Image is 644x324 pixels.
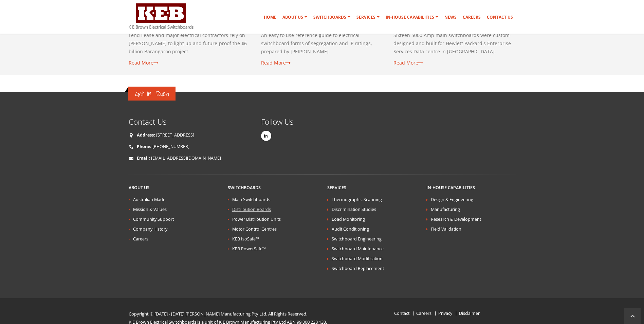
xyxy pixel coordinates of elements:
a: Read More [261,59,291,66]
a: Community Support [133,216,174,222]
a: Main Switchboards [232,197,270,202]
p: An easy to use reference guide to electrical switchboard forms of segregation and IP ratings, pre... [261,31,383,56]
a: [STREET_ADDRESS] [156,132,194,138]
a: Australian Made [133,197,165,202]
a: In-house Capabilities [426,185,475,191]
a: Research & Development [431,216,481,222]
a: [PHONE_NUMBER] [152,144,189,149]
a: Power Distribution Units [232,216,281,222]
a: Thermographic Scanning [332,197,382,202]
a: KEB IsoSafe™ [232,236,259,242]
a: Audit Conditioning [332,226,369,232]
a: Careers [133,236,148,242]
a: Contact [394,310,409,316]
a: Home [261,11,279,24]
a: Contact Us [484,11,516,24]
h4: Follow Us [261,117,317,126]
a: About Us [280,11,310,24]
a: In-house Capabilities [383,11,441,24]
a: Services [327,185,346,191]
p: Sixteen 5000 Amp main switchboards were custom-designed and built for Hewlett Packard's Enterpris... [393,31,516,56]
a: About Us [129,185,149,191]
a: Mission & Values [133,206,167,212]
a: Privacy [438,310,452,316]
p: Copyright © [DATE] - [DATE] [PERSON_NAME] Manufacturing Pty Ltd. All Rights Reserved. [129,310,350,318]
a: Services [354,11,382,24]
a: Manufacturing [431,206,460,212]
a: Load Monitoring [332,216,365,222]
a: Design & Engineering [431,197,473,202]
a: Switchboards [311,11,353,24]
a: Motor Control Centres [232,226,277,232]
a: Read More [393,59,423,66]
a: Switchboard Maintenance [332,246,384,252]
img: K E Brown Electrical Switchboards [129,3,194,29]
a: Switchboard Replacement [332,266,384,271]
strong: Email: [137,155,150,161]
strong: Address: [137,132,155,138]
a: Careers [416,310,431,316]
a: KEB PowerSafe™ [232,246,266,252]
a: Distribution Boards [232,206,271,212]
p: Lend Lease and major electrical contractors rely on [PERSON_NAME] to light up and future-proof th... [129,31,251,56]
a: Disclaimer [459,310,480,316]
h4: Contact Us [129,117,251,126]
a: [EMAIL_ADDRESS][DOMAIN_NAME] [151,155,221,161]
strong: Phone: [137,144,151,149]
a: Switchboard Modification [332,256,383,262]
a: Field Validation [431,226,461,232]
a: Company History [133,226,167,232]
a: Careers [460,11,483,24]
a: Discrimination Studies [332,206,376,212]
a: Read More [129,59,158,66]
span: Get in Touch [135,88,169,99]
a: Switchboards [228,185,261,191]
a: News [442,11,459,24]
a: Switchboard Engineering [332,236,382,242]
a: Linkedin [261,131,271,141]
